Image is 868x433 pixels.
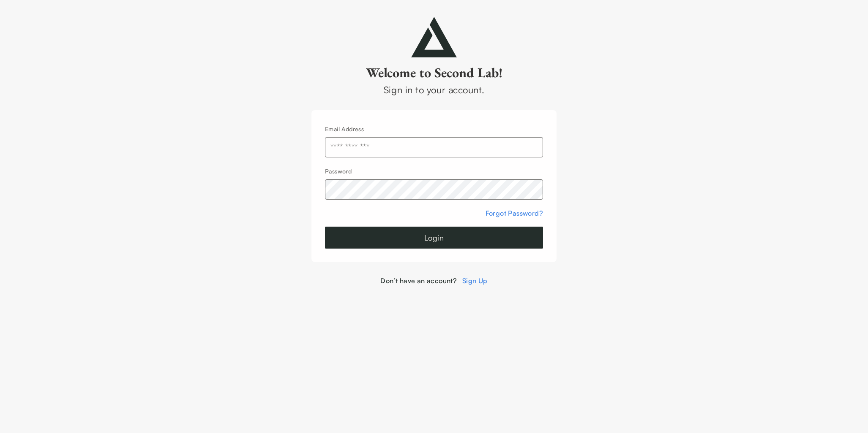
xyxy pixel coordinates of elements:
[325,227,543,249] button: Login
[325,125,364,133] label: Email Address
[311,276,557,286] div: Don’t have an account?
[462,276,488,285] a: Sign Up
[486,209,543,217] a: Forgot Password?
[311,83,557,97] div: Sign in to your account.
[311,64,557,81] h2: Welcome to Second Lab!
[411,17,457,57] img: secondlab-logo
[325,168,352,175] label: Password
